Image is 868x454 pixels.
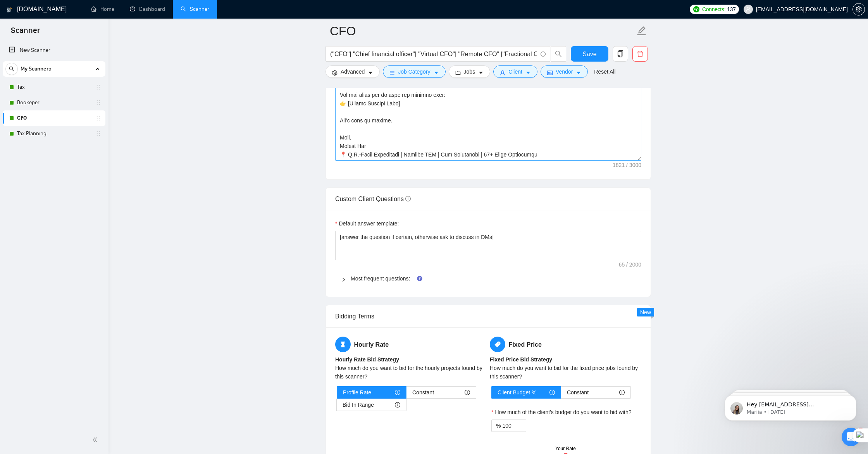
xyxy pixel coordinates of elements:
[95,115,102,121] span: holder
[637,26,647,36] span: edit
[498,387,536,398] span: Client Budget %
[541,65,588,78] button: idcardVendorcaret-down
[330,21,635,41] input: Scanner name...
[693,6,699,12] img: upwork-logo.png
[5,25,46,41] span: Scanner
[17,95,91,110] a: Bookeper
[478,70,484,76] span: caret-down
[95,84,102,90] span: holder
[853,6,865,12] span: setting
[17,79,91,95] a: Tax
[91,6,114,12] a: homeHome
[613,50,628,57] span: copy
[490,337,505,352] span: tag
[181,6,209,12] a: searchScanner
[490,364,641,381] div: How much do you want to bid for the fixed price jobs found by this scanner?
[412,387,434,398] span: Constant
[395,402,400,408] span: info-circle
[6,66,17,72] span: search
[555,445,576,452] div: Your Rate
[341,67,365,76] span: Advanced
[332,70,338,76] span: setting
[330,49,537,59] input: Search Freelance Jobs...
[551,50,566,57] span: search
[842,428,860,446] iframe: Intercom live chat
[9,43,99,58] a: New Scanner
[465,390,470,395] span: info-circle
[21,61,51,77] span: My Scanners
[335,337,351,352] span: hourglass
[455,70,461,76] span: folder
[405,196,411,201] span: info-circle
[852,6,865,12] a: setting
[640,309,651,315] span: New
[713,379,868,433] iframe: Intercom notifications message
[434,70,439,76] span: caret-down
[464,67,475,76] span: Jobs
[341,277,346,282] span: right
[449,65,491,78] button: folderJobscaret-down
[490,337,641,352] h5: Fixed Price
[17,110,91,126] a: CFO
[351,275,410,282] a: Most frequent questions:
[7,3,12,16] img: logo
[852,3,865,15] button: setting
[92,436,100,444] span: double-left
[525,70,531,76] span: caret-down
[549,390,555,395] span: info-circle
[571,46,608,62] button: Save
[858,428,864,434] span: 7
[633,50,648,57] span: delete
[335,305,641,327] div: Bidding Terms
[335,231,641,260] textarea: Default answer template:
[541,52,546,57] span: info-circle
[95,131,102,137] span: holder
[335,337,487,352] h5: Hourly Rate
[567,387,589,398] span: Constant
[576,70,581,76] span: caret-down
[343,399,374,411] span: Bid In Range
[508,67,522,76] span: Client
[398,67,430,76] span: Job Category
[491,408,632,416] label: How much of the client's budget do you want to bid with?
[335,356,399,363] b: Hourly Rate Bid Strategy
[335,196,411,202] span: Custom Client Questions
[632,46,648,62] button: delete
[547,70,553,76] span: idcard
[613,46,628,62] button: copy
[493,65,537,78] button: userClientcaret-down
[746,7,751,12] span: user
[490,356,552,363] b: Fixed Price Bid Strategy
[500,70,505,76] span: user
[3,43,105,58] li: New Scanner
[619,390,625,395] span: info-circle
[3,61,105,141] li: My Scanners
[5,63,18,75] button: search
[383,65,445,78] button: barsJob Categorycaret-down
[502,420,526,432] input: How much of the client's budget do you want to bid with?
[368,70,373,76] span: caret-down
[343,387,371,398] span: Profile Rate
[556,67,573,76] span: Vendor
[594,67,615,76] a: Reset All
[395,390,400,395] span: info-circle
[335,270,641,287] div: Most frequent questions:
[335,364,487,381] div: How much do you want to bid for the hourly projects found by this scanner?
[335,219,399,228] label: Default answer template:
[416,275,423,282] div: Tooltip anchor
[702,5,725,14] span: Connects:
[17,126,91,141] a: Tax Planning
[551,46,566,62] button: search
[727,5,735,14] span: 137
[95,100,102,106] span: holder
[582,49,596,59] span: Save
[130,6,165,12] a: dashboardDashboard
[389,70,395,76] span: bars
[325,65,380,78] button: settingAdvancedcaret-down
